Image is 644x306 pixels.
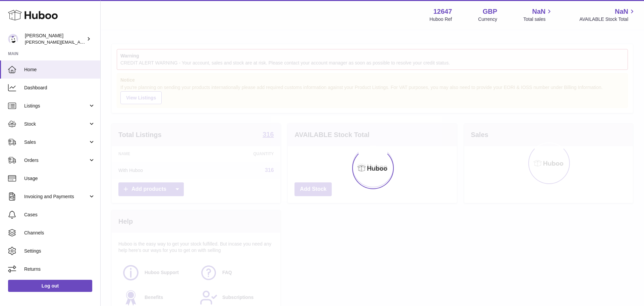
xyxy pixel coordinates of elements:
[25,33,85,45] div: [PERSON_NAME]
[8,34,18,44] img: peter@pinter.co.uk
[532,7,545,16] span: NaN
[579,16,636,23] span: AVAILABLE Stock Total
[579,7,636,23] a: NaN AVAILABLE Stock Total
[24,193,88,200] span: Invoicing and Payments
[615,7,628,16] span: NaN
[8,280,92,292] a: Log out
[483,7,497,16] strong: GBP
[478,16,497,23] div: Currency
[24,248,95,254] span: Settings
[430,16,452,23] div: Huboo Ref
[24,266,95,272] span: Returns
[24,121,88,127] span: Stock
[24,157,88,164] span: Orders
[433,7,452,16] strong: 12647
[24,139,88,145] span: Sales
[24,175,95,182] span: Usage
[24,230,95,236] span: Channels
[523,16,553,23] span: Total sales
[24,67,95,73] span: Home
[24,103,88,109] span: Listings
[25,39,170,45] span: [PERSON_NAME][EMAIL_ADDRESS][PERSON_NAME][DOMAIN_NAME]
[24,212,95,218] span: Cases
[24,85,95,91] span: Dashboard
[523,7,553,23] a: NaN Total sales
